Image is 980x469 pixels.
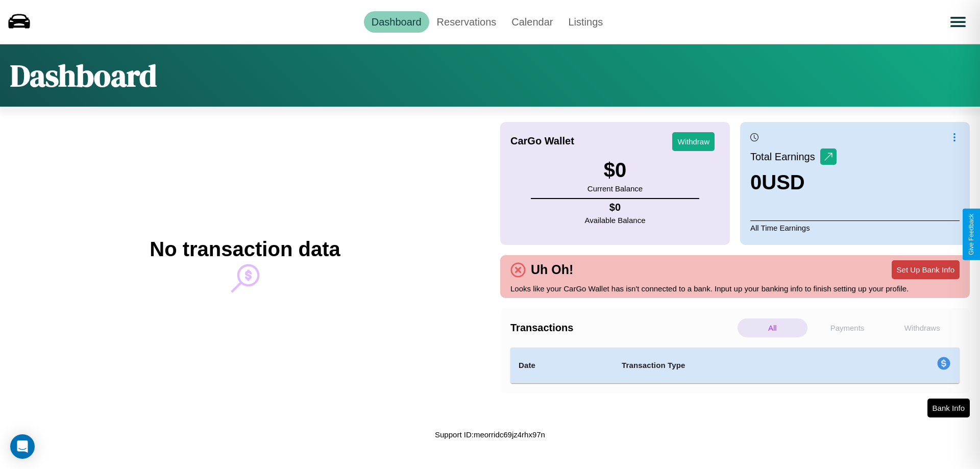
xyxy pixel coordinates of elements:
[672,132,715,151] button: Withdraw
[813,318,883,337] p: Payments
[750,147,820,166] p: Total Earnings
[622,359,853,372] h4: Transaction Type
[510,282,960,295] p: Looks like your CarGo Wallet has isn't connected to a bank. Input up your banking info to finish ...
[10,55,157,96] h1: Dashboard
[10,434,35,459] div: Open Intercom Messenger
[510,135,574,147] h4: CarGo Wallet
[750,220,960,235] p: All Time Earnings
[585,213,646,227] p: Available Balance
[560,11,610,33] a: Listings
[927,399,970,417] button: Bank Info
[750,171,837,194] h3: 0 USD
[150,238,340,261] h2: No transaction data
[510,322,735,334] h4: Transactions
[968,214,975,255] div: Give Feedback
[510,348,960,383] table: simple table
[435,428,545,441] p: Support ID: meorridc69jz4rhx97n
[585,202,646,213] h4: $ 0
[587,159,643,182] h3: $ 0
[587,182,643,195] p: Current Balance
[944,8,972,36] button: Open menu
[519,359,605,372] h4: Date
[504,11,560,33] a: Calendar
[738,318,807,337] p: All
[526,262,578,277] h4: Uh Oh!
[892,260,960,279] button: Set Up Bank Info
[429,11,504,33] a: Reservations
[364,11,429,33] a: Dashboard
[887,318,957,337] p: Withdraws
